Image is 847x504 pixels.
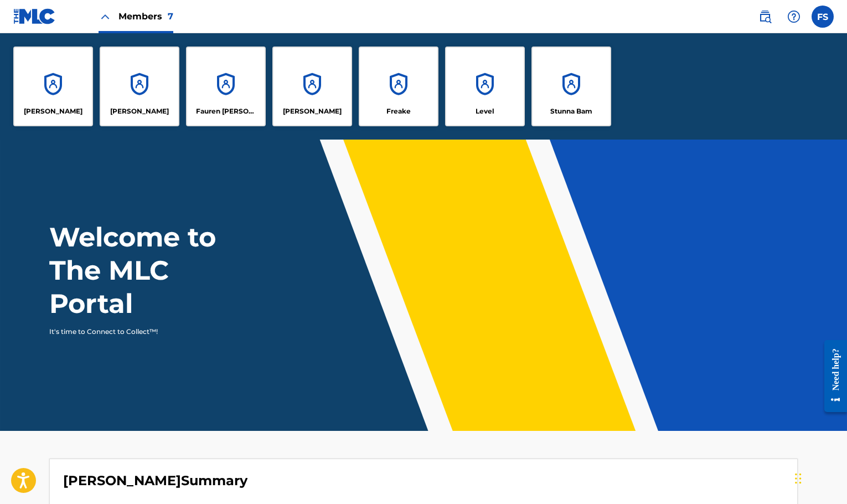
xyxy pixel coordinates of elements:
p: Freake [386,106,411,116]
p: Level [476,106,494,116]
a: Accounts[PERSON_NAME] [13,47,93,126]
a: AccountsFreake [359,47,438,126]
h1: Welcome to The MLC Portal [49,220,256,320]
span: Members [118,10,173,23]
img: Close [99,10,112,23]
p: It's time to Connect to Collect™! [49,327,241,337]
a: Accounts[PERSON_NAME] [100,47,179,126]
p: Stunna Bam [550,106,592,116]
a: Accounts[PERSON_NAME] [272,47,352,126]
img: search [758,10,772,23]
p: Francis Smith [283,106,342,116]
a: AccountsLevel [445,47,525,126]
a: AccountsStunna Bam [531,47,611,126]
p: Calvin Masters [110,106,169,116]
span: 7 [168,11,173,22]
img: MLC Logo [13,8,56,24]
div: Drag [795,462,802,495]
img: help [787,10,800,23]
div: Help [783,6,805,28]
h4: Brooke Ashley [63,472,247,489]
p: Fauren Tripp [196,106,256,116]
iframe: Resource Center [816,332,847,421]
a: AccountsFauren [PERSON_NAME] [186,47,266,126]
p: Brooke Ashley [24,106,82,116]
a: Public Search [754,6,776,28]
iframe: Chat Widget [792,451,847,504]
div: User Menu [812,6,834,28]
